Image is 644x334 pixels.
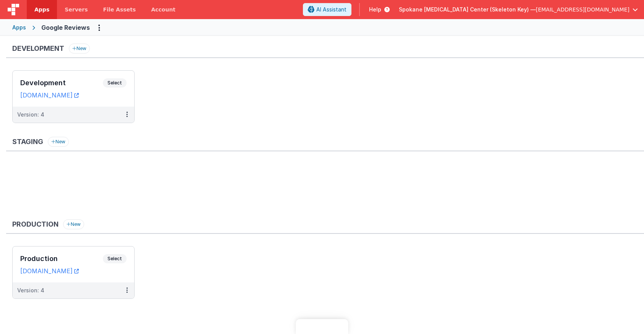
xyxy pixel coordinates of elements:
[69,44,90,54] button: New
[103,6,136,13] span: File Assets
[316,6,346,13] span: AI Assistant
[12,24,26,31] div: Apps
[536,6,629,13] span: [EMAIL_ADDRESS][DOMAIN_NAME]
[369,6,381,13] span: Help
[93,21,105,34] button: Options
[103,78,127,88] span: Select
[65,6,88,13] span: Servers
[20,255,103,263] h3: Production
[20,79,103,87] h3: Development
[41,23,90,32] div: Google Reviews
[17,111,44,118] div: Version: 4
[63,219,84,229] button: New
[103,254,127,263] span: Select
[34,6,49,13] span: Apps
[399,6,638,13] button: Spokane [MEDICAL_DATA] Center (Skeleton Key) — [EMAIL_ADDRESS][DOMAIN_NAME]
[17,287,44,294] div: Version: 4
[303,3,351,16] button: AI Assistant
[48,137,69,147] button: New
[12,221,59,228] h3: Production
[12,45,64,52] h3: Development
[399,6,536,13] span: Spokane [MEDICAL_DATA] Center (Skeleton Key) —
[20,267,79,275] a: [DOMAIN_NAME]
[12,138,43,146] h3: Staging
[20,91,79,99] a: [DOMAIN_NAME]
